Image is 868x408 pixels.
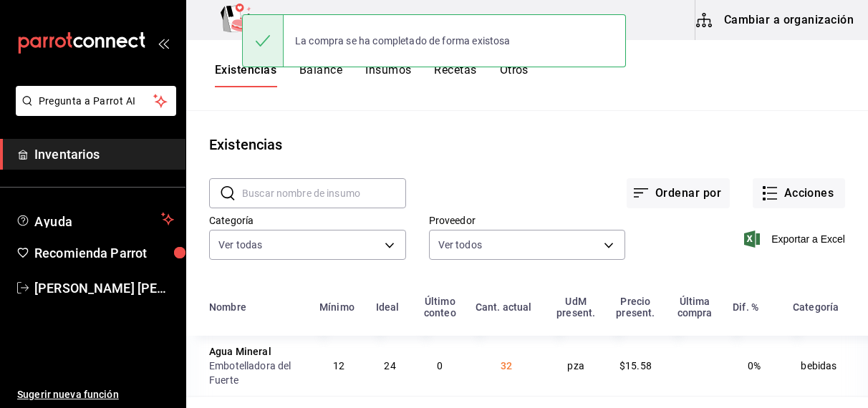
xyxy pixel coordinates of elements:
span: Ver todos [438,238,482,252]
div: Dif. % [733,301,758,313]
span: [PERSON_NAME] [PERSON_NAME] [34,278,174,298]
div: UdM present. [555,296,597,319]
a: Pregunta a Parrot AI [10,104,176,119]
button: Exportar a Excel [747,230,845,248]
div: Embotelladora del Fuerte [209,359,302,387]
button: Otros [500,63,529,87]
button: Existencias [215,63,276,87]
button: Recetas [434,63,476,87]
button: Ordenar por [627,178,730,208]
div: Cant. actual [476,301,532,313]
span: 0 [437,360,443,371]
span: 32 [501,360,512,371]
span: Sugerir nueva función [17,387,174,402]
span: Inventarios [34,145,174,164]
button: open_drawer_menu [158,37,169,49]
div: Último conteo [422,296,458,319]
span: $15.58 [619,360,652,371]
button: Pregunta a Parrot AI [16,86,176,116]
span: 24 [384,360,395,371]
span: Ayuda [34,210,155,228]
div: Existencias [209,134,282,155]
div: Precio present. [614,296,657,319]
td: pza [546,336,606,396]
span: Recomienda Parrot [34,243,174,263]
label: Categoría [209,215,406,225]
span: 12 [333,360,344,371]
label: Proveedor [429,215,626,225]
div: Mínimo [319,301,355,313]
input: Buscar nombre de insumo [242,179,406,208]
td: bebidas [784,336,868,396]
div: navigation tabs [215,63,529,87]
div: La compra se ha completado de forma existosa [284,25,522,57]
div: Última compra [674,296,715,319]
div: Nombre [209,301,246,313]
div: Ideal [376,301,400,313]
div: Agua Mineral [209,344,271,359]
span: Ver todas [218,238,262,252]
span: Pregunta a Parrot AI [39,94,154,109]
button: Acciones [753,178,845,208]
button: Insumos [365,63,411,87]
span: 0% [748,360,761,371]
div: Categoría [793,301,839,313]
button: Balance [299,63,342,87]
